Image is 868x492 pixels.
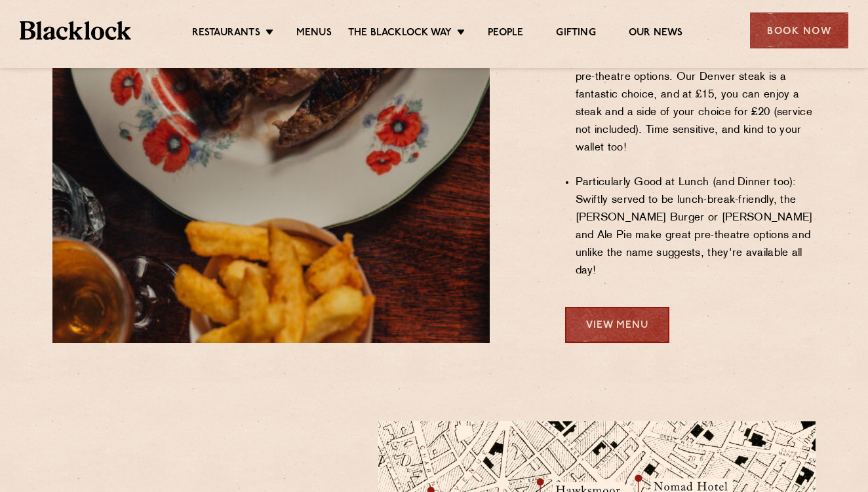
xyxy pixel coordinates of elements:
img: BL_Textured_Logo-footer-cropped.svg [20,21,131,40]
a: View Menu [565,307,669,343]
a: The Blacklock Way [348,27,452,41]
a: People [488,27,523,41]
a: Menus [296,27,332,41]
li: Particularly Good at Lunch (and Dinner too): Swiftly served to be lunch-break-friendly, the [PERS... [576,174,816,280]
a: Our News [629,27,683,41]
div: Book Now [750,12,848,48]
a: Gifting [556,27,595,41]
a: Restaurants [192,27,260,41]
li: Award-Winning Chops & Steaks: Signature lamb, pork chops, and steaks make the perfect pre-theatre... [576,33,816,157]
